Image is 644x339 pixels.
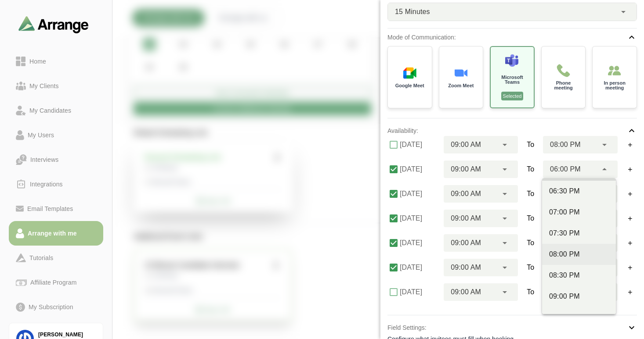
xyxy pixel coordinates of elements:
[387,32,456,43] p: Mode of Communication:
[549,228,609,239] div: 07:30 PM
[26,56,50,67] div: Home
[451,237,481,249] span: 09:00 AM
[549,291,609,302] div: 09:00 PM
[400,185,438,203] label: [DATE]
[451,188,481,200] span: 09:00 AM
[608,64,621,77] img: IIn person
[527,287,534,297] span: To
[549,207,609,218] div: 07:00 PM
[527,164,534,175] span: To
[451,139,481,150] span: 09:00 AM
[400,136,438,153] label: [DATE]
[26,179,66,189] div: Integrations
[451,213,481,224] span: 09:00 AM
[27,154,62,165] div: Interviews
[9,172,103,196] a: Integrations
[9,270,103,295] a: Affiliate Program
[9,147,103,172] a: Interviews
[448,83,474,88] p: Zoom Meet
[9,74,103,98] a: My Clients
[27,277,80,288] div: Affiliate Program
[549,81,579,90] p: Phone meeting
[9,221,103,246] a: Arrange with me
[501,92,524,100] p: Selected
[395,83,424,88] p: Google Meet
[454,66,467,79] img: Zoom Meet
[549,312,609,323] div: 09:30 PM
[26,253,57,263] div: Tutorials
[387,125,418,136] p: Availability:
[400,259,438,276] label: [DATE]
[527,213,534,224] span: To
[403,66,416,79] img: Google Meet
[498,75,527,85] p: Microsoft Teams
[9,295,103,319] a: My Subscription
[9,196,103,221] a: Email Templates
[9,49,103,74] a: Home
[550,164,581,175] span: 06:00 PM
[557,64,570,77] img: Phone meeting
[9,98,103,123] a: My Candidates
[24,130,58,140] div: My Users
[400,210,438,227] label: [DATE]
[24,228,80,239] div: Arrange with me
[451,286,481,298] span: 09:00 AM
[24,203,76,214] div: Email Templates
[9,123,103,147] a: My Users
[400,283,438,301] label: [DATE]
[550,139,581,150] span: 08:00 PM
[549,186,609,196] div: 06:30 PM
[527,238,534,248] span: To
[26,81,62,91] div: My Clients
[25,302,77,312] div: My Subscription
[527,139,534,150] span: To
[549,249,609,260] div: 08:00 PM
[400,161,438,178] label: [DATE]
[395,6,430,18] span: 15 Minutes
[527,262,534,273] span: To
[18,16,89,33] img: arrangeai-name-small-logo.4d2b8aee.svg
[527,189,534,199] span: To
[9,246,103,270] a: Tutorials
[387,322,427,333] p: Field Settings:
[38,331,96,339] div: [PERSON_NAME]
[505,54,518,67] img: Microsoft Teams
[26,105,75,116] div: My Candidates
[451,164,481,175] span: 09:00 AM
[600,81,630,90] p: In person meeting
[451,262,481,273] span: 09:00 AM
[549,270,609,281] div: 08:30 PM
[400,234,438,252] label: [DATE]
